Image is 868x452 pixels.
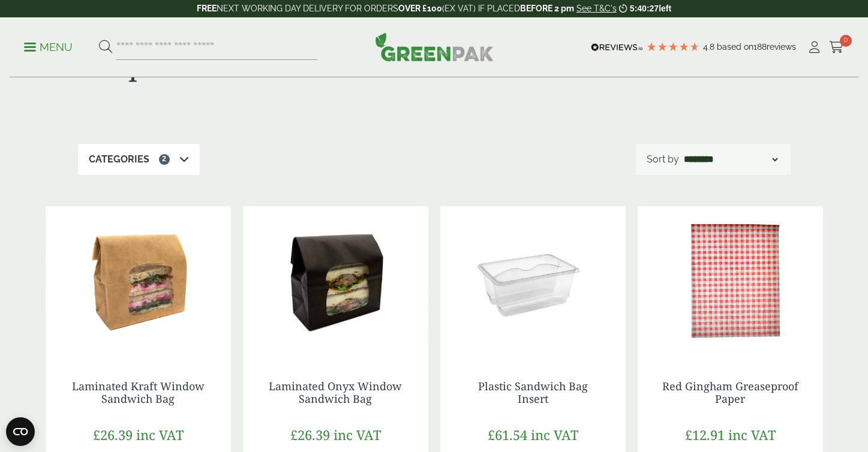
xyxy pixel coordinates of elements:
img: Red Gingham Greaseproof Paper-0 [638,206,823,356]
a: Plastic Sandwich Bag Insert [478,379,588,406]
a: Red Gingham Greaseproof Paper [662,379,798,406]
p: Categories [89,152,149,167]
a: Laminated Onyx Window Sandwich Bag [269,379,402,406]
span: inc VAT [136,426,184,444]
i: Cart [829,41,844,53]
img: GreenPak Supplies [375,32,494,61]
img: REVIEWS.io [591,43,643,52]
span: left [659,4,671,13]
span: £61.54 [488,426,527,444]
a: 0 [829,38,844,56]
img: Laminated Kraft Sandwich Bag [46,206,231,356]
span: £26.39 [290,426,330,444]
span: £26.39 [93,426,133,444]
select: Shop order [681,152,780,167]
span: inc VAT [728,426,776,444]
span: 5:40:27 [630,4,659,13]
img: Laminated Black Sandwich Bag [243,206,428,356]
strong: BEFORE 2 pm [520,4,574,13]
span: reviews [767,42,796,52]
p: Sort by [647,152,679,167]
strong: FREE [197,4,217,13]
span: Based on [717,42,753,52]
span: £12.91 [685,426,725,444]
p: Menu [24,40,73,55]
h1: Shop [78,47,434,82]
img: Plastic Sandwich Bag insert [440,206,626,356]
span: inc VAT [531,426,578,444]
span: 0 [840,35,852,47]
a: Menu [24,40,73,52]
strong: OVER £100 [398,4,442,13]
span: 2 [159,154,170,165]
button: Open CMP widget [6,417,35,446]
span: 188 [753,42,767,52]
div: 4.79 Stars [646,41,700,52]
span: 4.8 [703,42,717,52]
a: Laminated Kraft Window Sandwich Bag [72,379,205,406]
i: My Account [807,41,822,53]
a: See T&C's [576,4,617,13]
span: inc VAT [334,426,381,444]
